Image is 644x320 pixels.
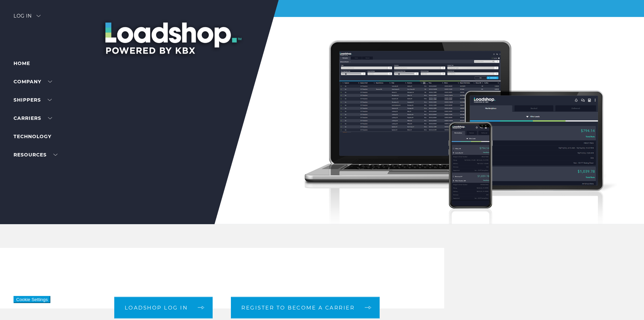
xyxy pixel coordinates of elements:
a: Carriers [14,115,52,121]
a: Technology [14,133,51,140]
div: Log in [14,14,41,23]
a: Loadshop log in arrow arrow [114,297,213,318]
a: Company [14,79,52,85]
span: Loadshop log in [125,305,188,310]
span: Register to become a carrier [241,305,355,310]
a: SHIPPERS [14,97,52,103]
a: RESOURCES [14,152,57,158]
button: Cookie Settings [14,296,50,303]
img: kbx logo [297,14,348,43]
a: Home [14,60,30,66]
img: arrow [37,15,41,17]
a: Register to become a carrier arrow arrow [231,297,380,318]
